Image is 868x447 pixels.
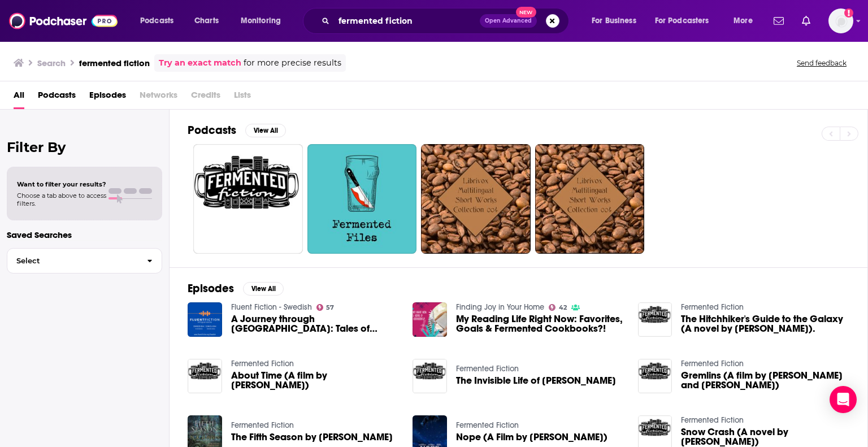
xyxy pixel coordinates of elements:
[188,281,234,296] h2: Episodes
[681,371,849,390] a: Gremlins (A film by Chris Columbus and Michael Finnell)
[681,314,849,333] span: The Hitchhiker's Guide to the Galaxy (A novel by [PERSON_NAME]).
[9,10,118,32] img: Podchaser - Follow, Share and Rate Podcasts
[243,282,284,296] button: View All
[188,281,284,296] a: EpisodesView All
[681,427,849,446] span: Snow Crash (A novel by [PERSON_NAME])
[655,13,709,29] span: For Podcasters
[648,12,726,30] button: open menu
[231,371,400,390] span: About Time (A film by [PERSON_NAME])
[828,8,853,33] button: Show profile menu
[191,86,220,109] span: Credits
[194,13,219,29] span: Charts
[797,11,815,31] a: Show notifications dropdown
[681,359,744,368] a: Fermented Fiction
[413,302,447,337] img: My Reading Life Right Now: Favorites, Goals & Fermented Cookbooks?!
[793,58,850,68] button: Send feedback
[584,12,650,30] button: open menu
[316,304,335,311] a: 57
[456,314,624,333] a: My Reading Life Right Now: Favorites, Goals & Fermented Cookbooks?!
[14,86,24,109] a: All
[188,123,286,137] a: PodcastsView All
[456,376,616,385] span: The Invisible Life of [PERSON_NAME]
[334,12,480,30] input: Search podcasts, credits, & more...
[830,386,857,413] div: Open Intercom Messenger
[17,180,106,188] span: Want to filter your results?
[7,229,162,240] p: Saved Searches
[231,302,312,312] a: Fluent Fiction - Swedish
[231,314,400,333] a: A Journey through Sweden: Tales of Tongue Twisters, Fermented Herring, and Midnight Sun
[7,139,162,155] h2: Filter By
[231,432,393,442] span: The Fifth Season by [PERSON_NAME]
[314,8,580,34] div: Search podcasts, credits, & more...
[7,257,138,264] span: Select
[244,57,341,70] span: for more precise results
[188,123,236,137] h2: Podcasts
[485,18,532,24] span: Open Advanced
[231,420,294,430] a: Fermented Fiction
[38,86,76,109] a: Podcasts
[231,432,393,442] a: The Fifth Season by NK Jemisin
[79,58,150,68] h3: fermented fiction
[37,58,66,68] h3: Search
[844,8,853,18] svg: Add a profile image
[638,302,672,337] img: The Hitchhiker's Guide to the Galaxy (A novel by Douglas Adams).
[231,371,400,390] a: About Time (A film by Richard Curtis)
[456,432,607,442] span: Nope (A Film by [PERSON_NAME])
[234,86,251,109] span: Lists
[188,359,222,393] img: About Time (A film by Richard Curtis)
[231,314,400,333] span: A Journey through [GEOGRAPHIC_DATA]: Tales of Tongue Twisters, Fermented [PERSON_NAME], and Midni...
[233,12,296,30] button: open menu
[456,420,519,430] a: Fermented Fiction
[681,427,849,446] a: Snow Crash (A novel by Neal Stephenson)
[456,364,519,374] a: Fermented Fiction
[769,11,788,31] a: Show notifications dropdown
[89,86,126,109] a: Episodes
[326,305,334,310] span: 57
[638,359,672,393] img: Gremlins (A film by Chris Columbus and Michael Finnell)
[681,302,744,312] a: Fermented Fiction
[549,304,567,311] a: 42
[734,13,753,29] span: More
[140,13,173,29] span: Podcasts
[828,8,853,33] img: User Profile
[241,13,281,29] span: Monitoring
[516,7,536,18] span: New
[17,192,106,207] span: Choose a tab above to access filters.
[681,371,849,390] span: Gremlins (A film by [PERSON_NAME] and [PERSON_NAME])
[188,302,222,337] img: A Journey through Sweden: Tales of Tongue Twisters, Fermented Herring, and Midnight Sun
[681,415,744,425] a: Fermented Fiction
[456,432,607,442] a: Nope (A Film by Jordan Peele)
[231,359,294,368] a: Fermented Fiction
[456,376,616,385] a: The Invisible Life of Addie LaRue
[245,124,286,137] button: View All
[7,248,162,274] button: Select
[480,14,537,28] button: Open AdvancedNew
[140,86,177,109] span: Networks
[413,359,447,393] img: The Invisible Life of Addie LaRue
[456,302,544,312] a: Finding Joy in Your Home
[159,57,241,70] a: Try an exact match
[726,12,767,30] button: open menu
[559,305,567,310] span: 42
[828,8,853,33] span: Logged in as GregKubie
[592,13,636,29] span: For Business
[187,12,225,30] a: Charts
[681,314,849,333] a: The Hitchhiker's Guide to the Galaxy (A novel by Douglas Adams).
[132,12,188,30] button: open menu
